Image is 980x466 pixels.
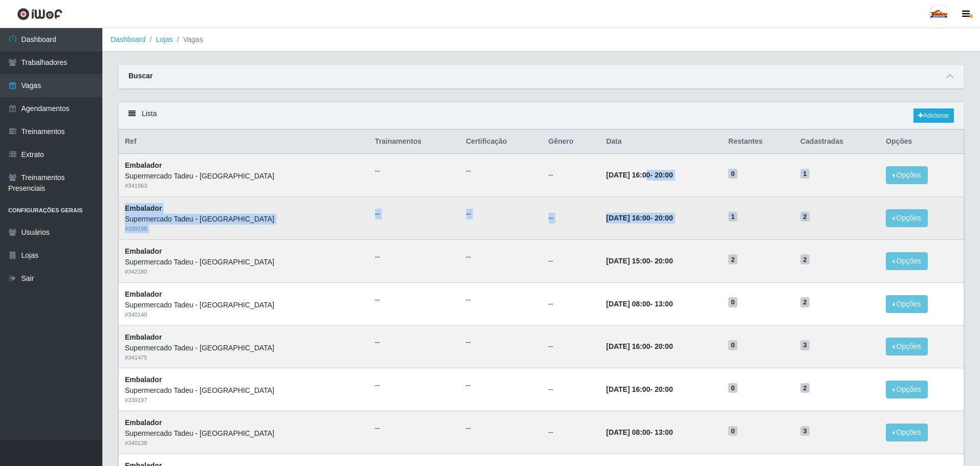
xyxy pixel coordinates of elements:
ul: -- [375,337,454,348]
ul: -- [466,252,536,262]
th: Data [600,130,722,154]
strong: Embalador [125,161,162,169]
div: # 340140 [125,310,363,319]
strong: - [606,300,672,308]
span: 3 [800,340,810,350]
strong: - [606,171,672,179]
ul: -- [466,423,536,434]
a: Dashboard [111,35,146,43]
time: [DATE] 16:00 [606,171,650,179]
strong: Embalador [125,333,162,341]
th: Restantes [722,130,794,154]
td: -- [542,325,600,368]
img: CoreUI Logo [17,8,62,20]
strong: Embalador [125,204,162,212]
td: -- [542,411,600,454]
time: [DATE] 16:00 [606,214,650,222]
time: [DATE] 08:00 [606,300,650,308]
span: 2 [800,297,810,307]
ul: -- [466,380,536,391]
div: Supermercado Tadeu - [GEOGRAPHIC_DATA] [125,385,363,396]
div: Supermercado Tadeu - [GEOGRAPHIC_DATA] [125,171,363,182]
button: Opções [886,295,928,313]
th: Opções [880,130,964,154]
div: Supermercado Tadeu - [GEOGRAPHIC_DATA] [125,257,363,268]
th: Ref [119,130,369,154]
nav: breadcrumb [102,28,980,52]
time: 20:00 [655,214,673,222]
div: Supermercado Tadeu - [GEOGRAPHIC_DATA] [125,343,363,353]
ul: -- [375,380,454,391]
a: Adicionar [913,108,954,123]
time: 20:00 [655,171,673,179]
div: # 342180 [125,268,363,276]
time: [DATE] 16:00 [606,342,650,350]
td: -- [542,239,600,282]
time: 13:00 [655,428,673,436]
span: 1 [728,212,737,222]
span: 2 [800,212,810,222]
div: # 340138 [125,439,363,448]
ul: -- [375,423,454,434]
td: -- [542,197,600,240]
div: Supermercado Tadeu - [GEOGRAPHIC_DATA] [125,214,363,225]
time: 20:00 [655,257,673,265]
strong: - [606,214,672,222]
span: 0 [728,426,737,436]
th: Gênero [542,130,600,154]
strong: Buscar [128,72,153,80]
ul: -- [466,166,536,176]
th: Trainamentos [369,130,460,154]
span: 1 [800,169,810,179]
li: Vagas [173,34,203,45]
strong: - [606,428,672,436]
time: 20:00 [655,385,673,393]
td: -- [542,282,600,325]
div: Lista [118,102,964,129]
button: Opções [886,166,928,184]
ul: -- [466,209,536,219]
strong: - [606,385,672,393]
span: 2 [800,254,810,264]
button: Opções [886,424,928,441]
ul: -- [466,337,536,348]
ul: -- [466,295,536,305]
span: 0 [728,169,737,179]
span: 0 [728,297,737,307]
a: Lojas [156,35,172,43]
div: # 339198 [125,225,363,233]
th: Certificação [460,130,542,154]
div: # 341475 [125,353,363,362]
div: Supermercado Tadeu - [GEOGRAPHIC_DATA] [125,300,363,310]
strong: Embalador [125,247,162,255]
strong: Embalador [125,375,162,384]
ul: -- [375,209,454,219]
time: [DATE] 08:00 [606,428,650,436]
div: Supermercado Tadeu - [GEOGRAPHIC_DATA] [125,428,363,439]
span: 3 [800,426,810,436]
td: -- [542,153,600,196]
button: Opções [886,252,928,270]
strong: - [606,342,672,350]
time: 20:00 [655,342,673,350]
button: Opções [886,338,928,356]
th: Cadastradas [794,130,880,154]
ul: -- [375,295,454,305]
div: # 341963 [125,182,363,190]
ul: -- [375,166,454,176]
ul: -- [375,252,454,262]
td: -- [542,368,600,411]
span: 2 [728,254,737,264]
span: 0 [728,383,737,393]
button: Opções [886,209,928,227]
span: 0 [728,340,737,350]
time: [DATE] 15:00 [606,257,650,265]
div: # 339197 [125,396,363,405]
button: Opções [886,381,928,398]
strong: Embalador [125,418,162,427]
span: 2 [800,383,810,393]
time: 13:00 [655,300,673,308]
strong: - [606,257,672,265]
time: [DATE] 16:00 [606,385,650,393]
strong: Embalador [125,290,162,298]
